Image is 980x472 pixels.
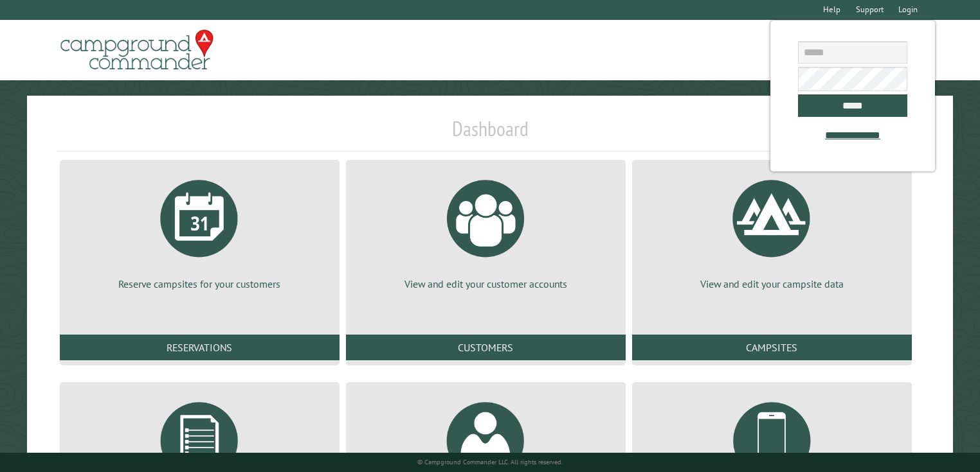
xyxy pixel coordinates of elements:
[648,170,896,291] a: View and edit your campsite data
[57,116,924,152] h1: Dashboard
[57,25,217,75] img: Campground Commander
[417,458,563,466] small: © Campground Commander LLC. All rights reserved.
[346,335,626,360] a: Customers
[75,277,324,291] p: Reserve campsites for your customers
[361,170,610,291] a: View and edit your customer accounts
[75,170,324,291] a: Reserve campsites for your customers
[60,335,340,360] a: Reservations
[648,277,896,291] p: View and edit your campsite data
[361,277,610,291] p: View and edit your customer accounts
[632,335,912,360] a: Campsites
